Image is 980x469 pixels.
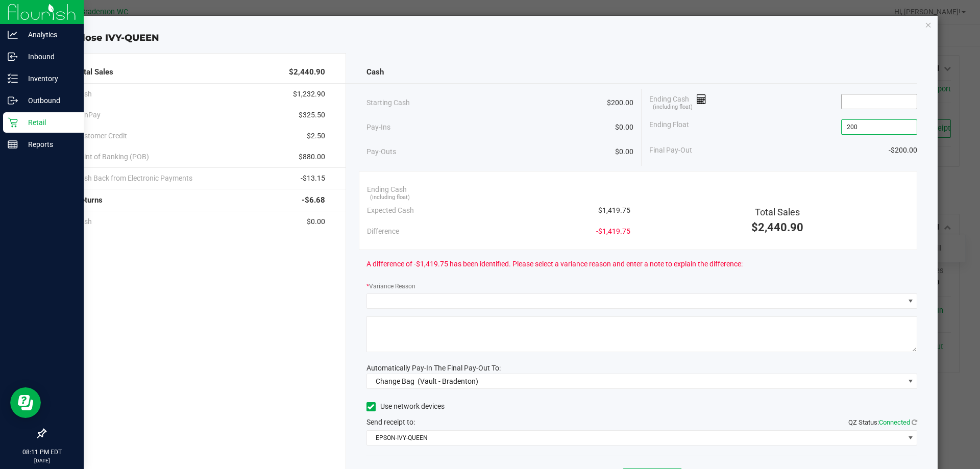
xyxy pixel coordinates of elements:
span: Cash Back from Electronic Payments [76,173,192,184]
label: Use network devices [366,401,445,412]
inline-svg: Outbound [8,95,18,106]
span: CanPay [76,110,101,120]
span: Final Pay-Out [649,145,692,156]
span: -$1,419.75 [596,226,630,237]
span: $0.00 [307,216,325,227]
span: Ending Cash [367,184,407,195]
p: 08:11 PM EDT [5,448,79,457]
span: A difference of -$1,419.75 has been identified. Please select a variance reason and enter a note ... [366,259,743,269]
span: Starting Cash [366,97,410,108]
span: $1,419.75 [598,205,630,216]
span: Pay-Outs [366,146,396,157]
span: $200.00 [607,97,633,108]
span: Expected Cash [367,205,414,216]
span: $1,232.90 [293,89,325,100]
span: Total Sales [76,66,113,78]
span: $2.50 [307,131,325,141]
span: -$6.68 [302,194,325,206]
span: QZ Status: [848,418,917,426]
inline-svg: Inbound [8,52,18,62]
span: Difference [367,226,399,237]
span: (Vault - Bradenton) [418,377,478,385]
span: (including float) [370,193,410,202]
span: Total Sales [755,207,800,217]
span: $2,440.90 [289,66,325,78]
inline-svg: Reports [8,139,18,150]
span: Send receipt to: [366,418,415,426]
span: $2,440.90 [751,221,803,234]
span: Pay-Ins [366,122,390,133]
label: Variance Reason [366,282,415,291]
span: Change Bag [376,377,414,385]
span: EPSON-IVY-QUEEN [367,431,904,445]
inline-svg: Inventory [8,73,18,84]
p: Retail [18,116,79,129]
iframe: Resource center [10,387,41,418]
p: [DATE] [5,457,79,464]
span: Ending Cash [649,94,706,109]
span: (including float) [653,103,693,112]
span: $0.00 [615,122,633,133]
span: Automatically Pay-In The Final Pay-Out To: [366,364,501,372]
div: Close IVY-QUEEN [50,31,938,45]
span: $0.00 [615,146,633,157]
span: $880.00 [299,152,325,162]
span: Customer Credit [76,131,127,141]
p: Outbound [18,94,79,107]
inline-svg: Analytics [8,30,18,40]
span: Connected [879,418,910,426]
span: Ending Float [649,119,689,135]
p: Inventory [18,72,79,85]
inline-svg: Retail [8,117,18,128]
span: Cash [366,66,384,78]
span: $325.50 [299,110,325,120]
div: Returns [76,189,325,211]
span: -$13.15 [301,173,325,184]
p: Inbound [18,51,79,63]
span: -$200.00 [889,145,917,156]
span: Point of Banking (POB) [76,152,149,162]
p: Analytics [18,29,79,41]
p: Reports [18,138,79,151]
